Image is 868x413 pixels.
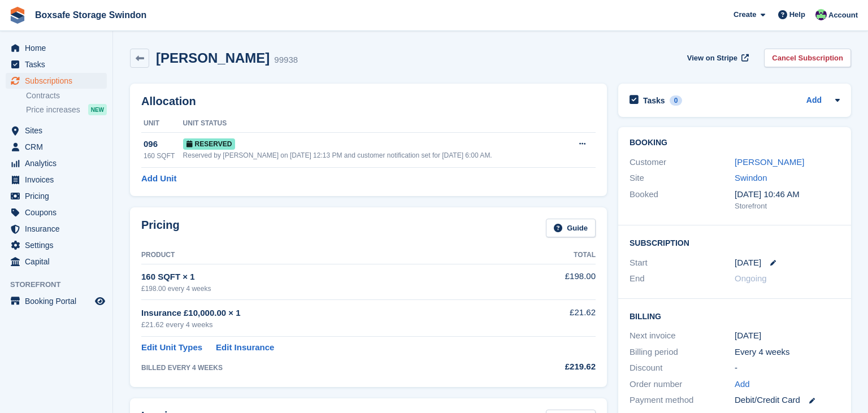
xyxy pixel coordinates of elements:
a: menu [6,205,107,220]
span: Settings [25,237,93,253]
h2: [PERSON_NAME] [156,50,270,66]
h2: Tasks [643,95,665,106]
a: menu [6,155,107,171]
a: menu [6,56,107,72]
div: Site [630,172,735,185]
td: £21.62 [510,300,596,337]
a: [PERSON_NAME] [735,157,804,167]
div: Customer [630,156,735,169]
div: Reserved by [PERSON_NAME] on [DATE] 12:13 PM and customer notification set for [DATE] 6:00 AM. [183,150,566,160]
div: - [735,362,840,375]
div: End [630,272,735,285]
img: stora-icon-8386f47178a22dfd0bd8f6a31ec36ba5ce8667c1dd55bd0f319d3a0aa187defe.svg [9,7,26,24]
a: Price increases NEW [26,103,107,116]
td: £198.00 [510,264,596,299]
a: Cancel Subscription [764,49,851,67]
div: 99938 [274,54,298,67]
a: menu [6,254,107,269]
a: Add [806,94,822,107]
div: £219.62 [510,360,596,373]
th: Total [510,246,596,264]
span: Reserved [183,138,236,150]
span: Home [25,40,93,56]
a: Guide [546,219,596,237]
th: Unit Status [183,115,566,133]
div: Storefront [735,201,840,212]
a: menu [6,293,107,309]
div: Start [630,257,735,269]
div: 0 [670,95,683,106]
span: Booking Portal [25,293,93,309]
div: 160 SQFT × 1 [141,271,510,284]
h2: Pricing [141,219,180,237]
a: menu [6,237,107,253]
h2: Booking [630,138,840,147]
div: Payment method [630,394,735,407]
span: CRM [25,139,93,155]
h2: Subscription [630,237,840,248]
a: Add Unit [141,172,176,185]
span: Coupons [25,205,93,220]
div: 160 SQFT [144,151,183,161]
div: £198.00 every 4 weeks [141,284,510,294]
span: Storefront [10,279,112,290]
div: [DATE] [735,329,840,342]
div: Discount [630,362,735,375]
a: menu [6,221,107,237]
div: [DATE] 10:46 AM [735,188,840,201]
div: 096 [144,138,183,151]
div: Insurance £10,000.00 × 1 [141,307,510,320]
a: menu [6,188,107,204]
a: menu [6,40,107,56]
div: £21.62 every 4 weeks [141,319,510,331]
span: View on Stripe [687,53,737,64]
span: Invoices [25,172,93,188]
a: menu [6,123,107,138]
h2: Allocation [141,95,596,108]
span: Pricing [25,188,93,204]
span: Help [789,9,805,20]
th: Unit [141,115,183,133]
span: Analytics [25,155,93,171]
a: Swindon [735,173,767,182]
span: Capital [25,254,93,269]
a: Edit Unit Types [141,341,202,354]
a: Contracts [26,90,107,101]
span: Tasks [25,56,93,72]
a: Edit Insurance [216,341,274,354]
span: Sites [25,123,93,138]
a: Add [735,378,750,391]
div: Booked [630,188,735,212]
a: Preview store [93,294,107,308]
div: NEW [88,104,107,115]
h2: Billing [630,310,840,321]
time: 2025-08-14 23:00:00 UTC [735,257,761,269]
img: Kim Virabi [815,9,827,20]
span: Ongoing [735,273,767,283]
a: menu [6,73,107,89]
span: Insurance [25,221,93,237]
div: BILLED EVERY 4 WEEKS [141,363,510,373]
span: Price increases [26,105,80,115]
th: Product [141,246,510,264]
a: menu [6,172,107,188]
div: Next invoice [630,329,735,342]
div: Every 4 weeks [735,346,840,359]
a: Boxsafe Storage Swindon [31,6,151,24]
span: Subscriptions [25,73,93,89]
a: View on Stripe [683,49,751,67]
div: Debit/Credit Card [735,394,840,407]
a: menu [6,139,107,155]
div: Order number [630,378,735,391]
span: Create [734,9,756,20]
span: Account [828,10,858,21]
div: Billing period [630,346,735,359]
